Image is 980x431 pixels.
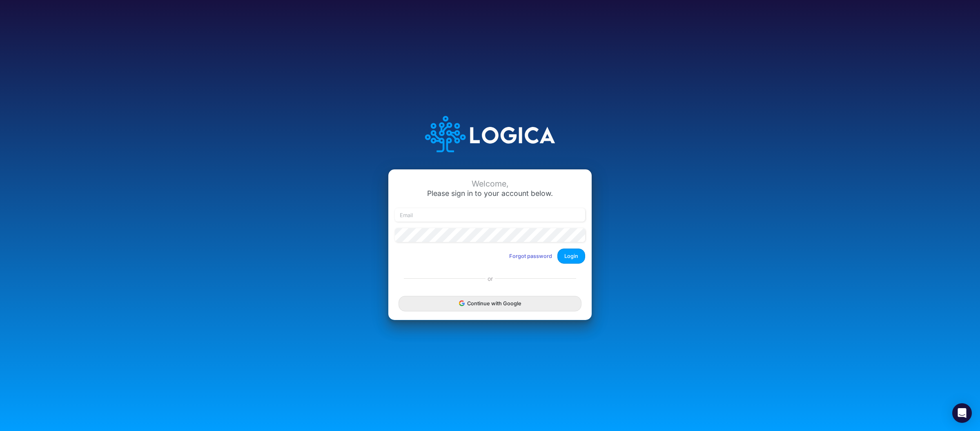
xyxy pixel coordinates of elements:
[952,403,972,423] div: Open Intercom Messenger
[427,189,553,198] span: Please sign in to your account below.
[395,208,585,222] input: Email
[395,179,585,189] div: Welcome,
[504,249,557,263] button: Forgot password
[557,249,585,264] button: Login
[399,296,581,311] button: Continue with Google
